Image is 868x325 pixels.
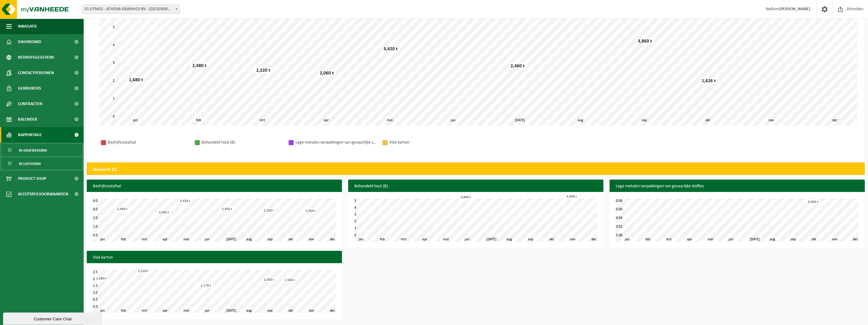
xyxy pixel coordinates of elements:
span: In grafiekvorm [19,145,47,156]
div: 2,480 t [116,207,129,211]
div: 2,460 t [220,207,234,211]
div: 2,220 t [137,269,150,274]
span: Kalender [18,112,37,127]
div: 1,170 t [199,283,213,288]
div: Vlak karton [389,139,470,146]
div: 1,680 t [95,276,108,281]
div: Behandeld hout (B) [202,139,282,146]
span: Navigatie [18,19,37,34]
span: Contactpersonen [18,65,54,81]
iframe: chat widget [3,311,103,325]
span: 01-079452 - ATHENA GRAPHICS NV - ROESELARE [82,5,180,14]
span: Rapportage [18,127,42,143]
span: In lijstvorm [19,158,41,170]
h3: Bedrijfsrestafval [87,180,342,193]
strong: [PERSON_NAME] [779,7,810,11]
span: Dashboard [18,34,41,50]
div: Lege metalen verpakkingen van gevaarlijke stoffen [296,139,376,146]
div: 3,420 t [178,199,192,203]
h3: Behandeld hout (B) [348,180,603,193]
span: Contracten [18,96,42,112]
span: Acceptatievoorwaarden [18,186,68,202]
div: 1,580 t [262,278,275,282]
div: 2,280 t [262,208,275,213]
span: Product Shop [18,171,46,186]
div: 3,420 t [382,46,399,52]
div: Bedrijfsrestafval [108,139,188,146]
div: 2,220 t [255,67,272,73]
div: 2,060 t [318,70,335,76]
span: 01-079452 - ATHENA GRAPHICS NV - ROESELARE [82,5,180,14]
h3: Vlak karton [87,251,342,265]
div: 1,680 t [127,77,145,83]
div: 0,066 t [806,200,820,204]
div: 4,900 t [565,194,578,199]
span: Gebruikers [18,81,41,96]
div: 2,060 t [157,210,171,215]
a: In lijstvorm [2,158,82,169]
div: 2,260 t [304,209,317,213]
h3: Lege metalen verpakkingen van gevaarlijke stoffen [610,180,865,193]
div: 3,860 t [636,38,654,44]
h2: Gewicht (t) [87,163,123,176]
a: In grafiekvorm [2,144,82,156]
div: 4,800 t [459,195,472,200]
div: 2,480 t [191,63,208,69]
div: 1,560 t [283,278,296,283]
div: 1,626 t [700,78,717,84]
span: Bedrijfsgegevens [18,50,54,65]
div: 2,460 t [509,63,526,69]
